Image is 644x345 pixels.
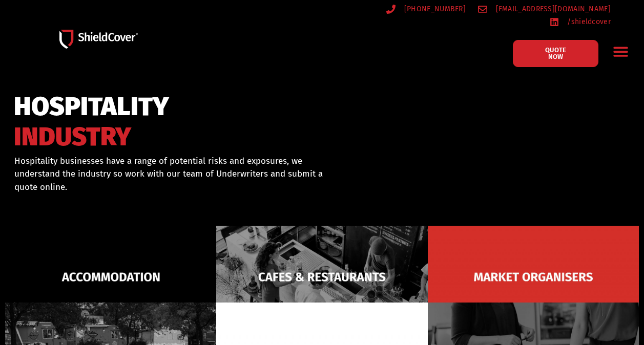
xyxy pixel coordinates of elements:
[59,30,138,49] img: Shield-Cover-Underwriting-Australia-logo-full
[386,3,466,15] a: [PHONE_NUMBER]
[609,39,633,63] div: Menu Toggle
[537,47,574,60] span: QUOTE NOW
[493,3,611,15] span: [EMAIL_ADDRESS][DOMAIN_NAME]
[14,155,323,194] p: Hospitality businesses have a range of potential risks and exposures, we understand the industry ...
[513,40,598,67] a: QUOTE NOW
[402,3,466,15] span: [PHONE_NUMBER]
[550,15,611,28] a: /shieldcover
[478,3,611,15] a: [EMAIL_ADDRESS][DOMAIN_NAME]
[565,15,611,28] span: /shieldcover
[14,96,169,117] span: HOSPITALITY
